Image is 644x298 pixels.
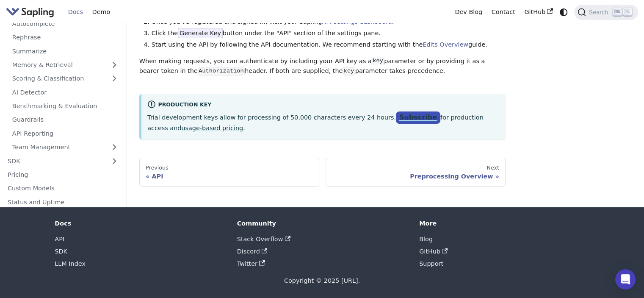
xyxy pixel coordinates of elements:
[6,6,54,18] img: Sapling.ai
[3,169,123,181] a: Pricing
[450,6,486,19] a: Dev Blog
[8,114,123,126] a: Guardrails
[8,17,123,30] a: Autocomplete
[372,57,384,65] code: key
[147,100,500,110] div: Production Key
[152,28,506,39] li: Click the button under the "API" section of the settings pane.
[322,18,392,25] a: API settings dashboard
[8,59,123,71] a: Memory & Retrieval
[8,127,123,139] a: API Reporting
[423,41,468,48] a: Edits Overview
[8,45,123,57] a: Summarize
[343,67,355,75] code: key
[152,40,506,50] li: Start using the API by following the API documentation. We recommend starting with the guide.
[8,72,123,85] a: Scoring & Classification
[55,220,225,227] div: Docs
[558,6,570,18] button: Switch between dark and light mode (currently system mode)
[146,164,313,171] div: Previous
[178,28,223,38] span: Generate Key
[3,155,106,167] a: SDK
[3,196,123,208] a: Status and Uptime
[8,31,123,44] a: Rephrase
[520,6,557,19] a: GitHub
[8,100,123,112] a: Benchmarking & Evaluation
[6,6,57,18] a: Sapling.ai
[615,269,636,290] div: Open Intercom Messenger
[237,260,265,267] a: Twitter
[106,155,123,167] button: Expand sidebar category 'SDK'
[332,173,499,180] div: Preprocessing Overview
[147,112,500,133] p: Trial development keys allow for processing of 50,000 characters every 24 hours. for production a...
[237,236,290,242] a: Stack Overflow
[198,67,245,75] code: Authorization
[419,220,589,227] div: More
[487,6,520,19] a: Contact
[623,8,632,16] kbd: K
[8,141,123,153] a: Team Management
[237,248,268,255] a: Discord
[139,158,506,187] nav: Docs pages
[139,158,319,187] a: PreviousAPI
[419,260,443,267] a: Support
[64,6,88,19] a: Docs
[55,260,86,267] a: LLM Index
[586,9,613,16] span: Search
[139,56,506,77] p: When making requests, you can authenticate by including your API key as a parameter or by providi...
[419,248,448,255] a: GitHub
[55,236,64,242] a: API
[55,248,67,255] a: SDK
[146,173,313,180] div: API
[3,182,123,195] a: Custom Models
[419,236,433,242] a: Blog
[181,125,243,131] a: usage-based pricing
[332,164,499,171] div: Next
[574,5,638,20] button: Search (Ctrl+K)
[88,6,115,19] a: Demo
[55,276,589,286] div: Copyright © 2025 [URL].
[396,111,440,124] a: Subscribe
[237,220,407,227] div: Community
[326,158,506,187] a: NextPreprocessing Overview
[8,86,123,98] a: AI Detector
